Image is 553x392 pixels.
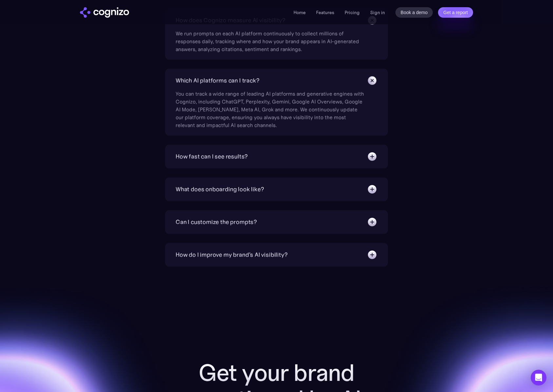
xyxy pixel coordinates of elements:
a: Sign in [370,9,385,16]
div: How fast can I see results? [176,152,248,161]
img: cognizo logo [80,7,129,18]
a: Pricing [345,9,360,15]
div: Which AI platforms can I track? [176,76,259,85]
div: Can I customize the prompts? [176,217,257,227]
div: Open Intercom Messenger [531,370,546,385]
a: Get a report [438,7,473,18]
a: Book a demo [395,7,433,18]
a: Features [316,9,334,15]
div: We run prompts on each AI platform continuously to collect millions of responses daily, tracking ... [176,26,366,53]
div: What does onboarding look like? [176,185,264,194]
a: home [80,7,129,18]
div: You can track a wide range of leading AI platforms and generative engines with Cognizo, including... [176,86,366,129]
a: Home [294,9,306,15]
div: How do I improve my brand's AI visibility? [176,250,287,259]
